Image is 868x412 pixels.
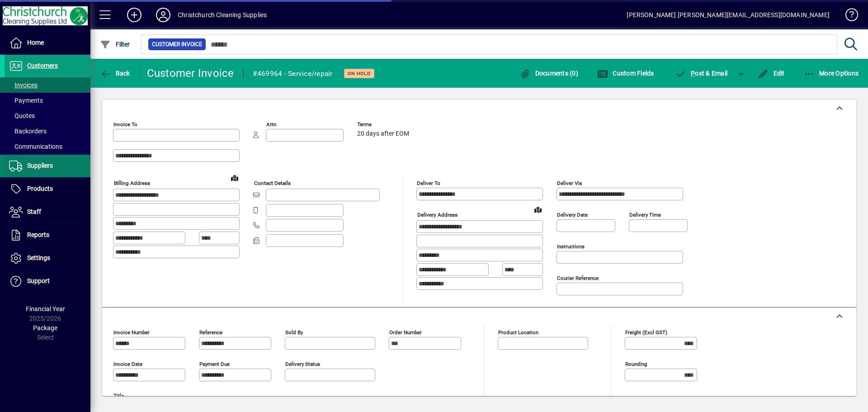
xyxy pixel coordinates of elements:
[33,324,57,331] span: Package
[27,62,58,69] span: Customers
[199,361,230,367] mat-label: Payment due
[113,121,137,128] mat-label: Invoice To
[357,130,409,137] span: 20 days after EOM
[5,201,90,223] a: Staff
[149,7,178,23] button: Profile
[9,81,38,89] span: Invoices
[98,36,132,52] button: Filter
[357,122,411,128] span: Terms
[9,128,47,135] span: Backorders
[147,66,234,81] div: Customer Invoice
[113,361,142,367] mat-label: Invoice date
[675,70,728,77] span: ost & Email
[804,70,859,77] span: More Options
[227,170,242,185] a: View on map
[557,275,599,281] mat-label: Courier Reference
[178,8,267,22] div: Christchurch Cleaning Supplies
[9,143,62,150] span: Communications
[417,180,440,186] mat-label: Deliver To
[5,139,90,154] a: Communications
[5,32,90,54] a: Home
[5,77,90,93] a: Invoices
[5,108,90,123] a: Quotes
[597,70,654,77] span: Custom Fields
[627,8,830,22] div: [PERSON_NAME] [PERSON_NAME][EMAIL_ADDRESS][DOMAIN_NAME]
[5,178,90,200] a: Products
[27,277,50,284] span: Support
[113,329,150,336] mat-label: Invoice number
[266,121,276,128] mat-label: Attn
[253,66,333,81] div: #469964 - Service/repair
[98,65,132,81] button: Back
[90,65,140,81] app-page-header-button: Back
[27,185,53,192] span: Products
[691,70,695,77] span: P
[348,71,371,76] span: On hold
[557,212,588,218] mat-label: Delivery date
[5,247,90,270] a: Settings
[27,231,49,238] span: Reports
[100,70,130,77] span: Back
[519,70,578,77] span: Documents (0)
[27,208,41,215] span: Staff
[27,254,50,261] span: Settings
[625,361,647,367] mat-label: Rounding
[27,39,44,46] span: Home
[5,270,90,293] a: Support
[5,155,90,177] a: Suppliers
[625,329,667,336] mat-label: Freight (excl GST)
[5,123,90,139] a: Backorders
[9,112,35,119] span: Quotes
[557,180,582,186] mat-label: Deliver via
[120,7,149,23] button: Add
[389,329,422,336] mat-label: Order number
[629,212,661,218] mat-label: Delivery time
[5,224,90,246] a: Reports
[5,93,90,108] a: Payments
[27,162,53,169] span: Suppliers
[285,329,303,336] mat-label: Sold by
[9,97,43,104] span: Payments
[199,329,222,336] mat-label: Reference
[557,243,585,250] mat-label: Instructions
[802,65,861,81] button: More Options
[152,40,202,49] span: Customer Invoice
[595,65,656,81] button: Custom Fields
[113,393,124,399] mat-label: Title
[839,2,857,31] a: Knowledge Base
[100,41,130,48] span: Filter
[285,361,320,367] mat-label: Delivery status
[758,70,785,77] span: Edit
[498,329,538,336] mat-label: Product location
[517,65,580,81] button: Documents (0)
[755,65,787,81] button: Edit
[531,202,545,217] a: View on map
[26,305,65,313] span: Financial Year
[671,65,732,81] button: Post & Email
